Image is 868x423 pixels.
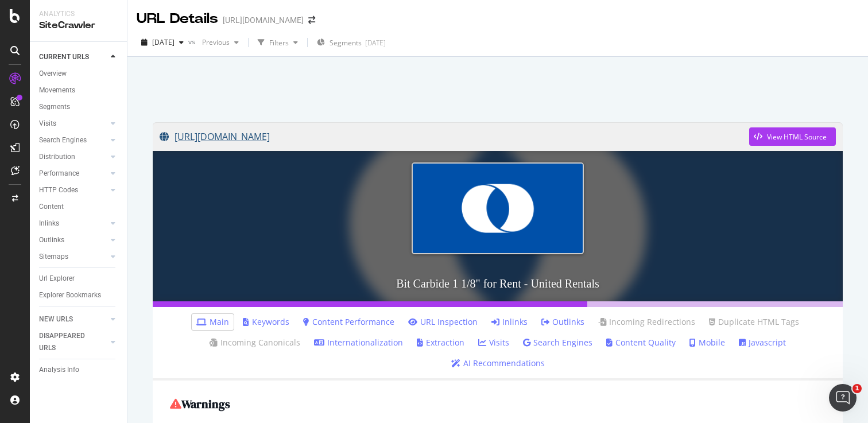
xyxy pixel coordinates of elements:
a: Content Quality [606,337,676,348]
div: Distribution [39,151,75,163]
a: CURRENT URLS [39,51,107,63]
div: Search Engines [39,134,87,146]
a: Inlinks [491,316,528,328]
span: 2025 Sep. 12th [152,37,175,47]
div: SiteCrawler [39,19,118,32]
div: [URL][DOMAIN_NAME] [223,14,304,26]
div: Segments [39,101,70,113]
a: Content [39,201,119,213]
a: DISAPPEARED URLS [39,330,107,354]
div: Url Explorer [39,273,75,285]
div: Analysis Info [39,364,79,376]
div: Analytics [39,9,118,19]
button: Segments[DATE] [312,33,390,52]
a: Extraction [417,337,464,348]
a: NEW URLS [39,313,107,325]
a: Visits [39,118,107,130]
h3: Bit Carbide 1 1/8" for Rent - United Rentals [153,266,843,301]
a: Movements [39,84,119,96]
div: Sitemaps [39,251,68,263]
div: Overview [39,68,67,80]
div: CURRENT URLS [39,51,89,63]
a: Segments [39,101,119,113]
a: Main [196,316,229,328]
a: Search Engines [39,134,107,146]
a: Overview [39,68,119,80]
span: Previous [197,37,230,47]
div: HTTP Codes [39,184,78,196]
a: Mobile [689,337,725,348]
a: Visits [478,337,509,348]
a: Distribution [39,151,107,163]
button: View HTML Source [749,127,836,146]
a: Url Explorer [39,273,119,285]
span: vs [188,37,197,46]
button: [DATE] [137,33,188,52]
a: Outlinks [541,316,584,328]
div: [DATE] [365,38,386,48]
a: URL Inspection [408,316,478,328]
img: Bit Carbide 1 1/8" for Rent - United Rentals [412,162,584,254]
a: Internationalization [314,337,403,348]
a: HTTP Codes [39,184,107,196]
div: Filters [269,38,289,48]
div: Inlinks [39,218,59,230]
iframe: Intercom live chat [829,384,857,412]
div: Performance [39,168,79,180]
div: DISAPPEARED URLS [39,330,97,354]
div: NEW URLS [39,313,73,325]
a: Content Performance [303,316,394,328]
a: Keywords [243,316,289,328]
div: Outlinks [39,234,64,246]
div: URL Details [137,9,218,29]
a: Inlinks [39,218,107,230]
div: Content [39,201,64,213]
div: arrow-right-arrow-left [308,16,315,24]
a: Incoming Redirections [598,316,695,328]
a: Analysis Info [39,364,119,376]
div: Visits [39,118,56,130]
a: AI Recommendations [451,358,545,369]
a: Duplicate HTML Tags [709,316,799,328]
button: Filters [253,33,303,52]
span: Segments [330,38,362,48]
a: Explorer Bookmarks [39,289,119,301]
a: Incoming Canonicals [210,337,300,348]
a: Search Engines [523,337,592,348]
div: Movements [39,84,75,96]
span: 1 [852,384,862,393]
a: Javascript [739,337,786,348]
div: View HTML Source [767,132,827,142]
a: Sitemaps [39,251,107,263]
a: Performance [39,168,107,180]
a: Outlinks [39,234,107,246]
div: Explorer Bookmarks [39,289,101,301]
button: Previous [197,33,243,52]
h2: Warnings [170,398,826,410]
a: [URL][DOMAIN_NAME] [160,122,749,151]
